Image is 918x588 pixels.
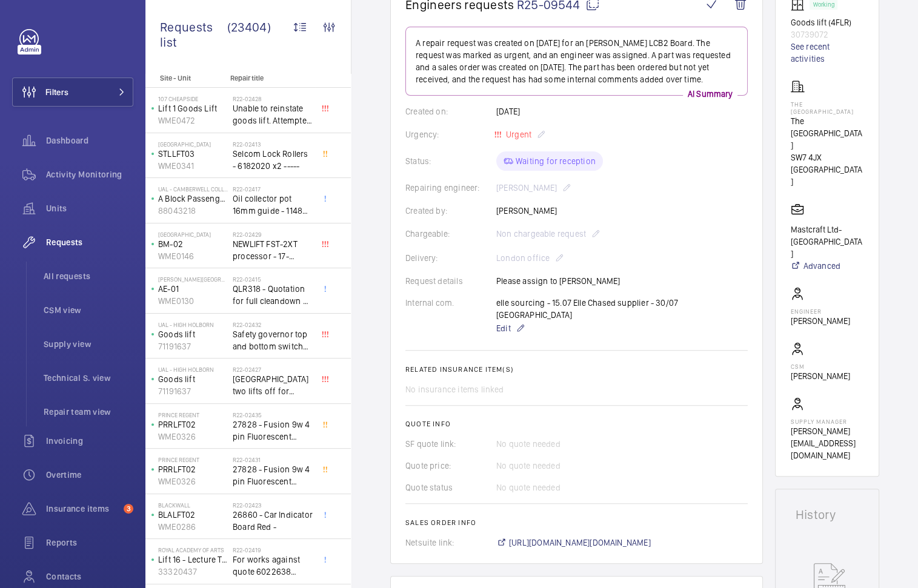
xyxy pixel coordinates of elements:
h2: R22-02419 [233,546,313,553]
h2: R22-02435 [233,411,313,418]
p: Goods lift (4FLR) [790,16,864,28]
p: WME0472 [158,114,228,127]
h2: R22-02431 [233,456,313,463]
p: [PERSON_NAME] [790,315,850,327]
p: WME0286 [158,521,228,533]
p: 71191637 [158,385,228,397]
p: A repair request was created on [DATE] for an [PERSON_NAME] LCB2 Board. The request was marked as... [416,37,737,85]
h2: Sales order info [405,518,748,527]
p: 30739072 [790,28,864,41]
p: [PERSON_NAME] [790,370,850,382]
p: Goods lift [158,328,228,340]
p: Prince Regent [158,456,228,463]
p: WME0130 [158,295,228,307]
span: Overtime [46,469,133,481]
p: CSM [790,363,850,370]
p: SW7 4JX [GEOGRAPHIC_DATA] [790,151,864,188]
p: 33320437 [158,566,228,578]
span: 27828 - Fusion 9w 4 pin Fluorescent Lamp / Bulb - Used on Prince regent lift No2 car top test con... [233,463,313,487]
p: A Block Passenger Lift 2 (B) L/H [158,193,228,205]
p: Blackwall [158,501,228,509]
h2: Related insurance item(s) [405,365,748,374]
span: NEWLIFT FST-2XT processor - 17-02000003 1021,00 euros x1 [233,238,313,262]
p: Engineer [790,308,850,315]
h2: R22-02417 [233,185,313,193]
h2: R22-02429 [233,231,313,238]
h2: R22-02427 [233,366,313,373]
p: BM-02 [158,238,228,250]
p: PRRLFT02 [158,463,228,475]
p: 88043218 [158,205,228,217]
span: Dashboard [46,134,133,147]
span: Requests [46,236,133,248]
span: Contacts [46,570,133,583]
p: UAL - High Holborn [158,321,228,328]
p: WME0146 [158,250,228,262]
span: All requests [44,270,133,282]
a: See recent activities [790,41,864,65]
p: Goods lift [158,373,228,385]
p: Working [813,2,834,7]
span: Selcom Lock Rollers - 6182020 x2 ----- [233,148,313,172]
p: Lift 1 Goods Lift [158,102,228,114]
p: WME0341 [158,160,228,172]
p: STLLFT03 [158,148,228,160]
p: 107 Cheapside [158,95,228,102]
p: WME0326 [158,475,228,487]
p: PRRLFT02 [158,418,228,431]
p: UAL - High Holborn [158,366,228,373]
p: [GEOGRAPHIC_DATA] [158,140,228,148]
p: [PERSON_NAME][GEOGRAPHIC_DATA] [158,276,228,283]
span: Repair team view [44,406,133,418]
span: Edit [496,322,511,334]
span: Filters [45,86,68,98]
a: Advanced [790,260,864,272]
span: Insurance items [46,503,119,515]
p: AI Summary [683,88,738,100]
span: Activity Monitoring [46,168,133,180]
p: royal academy of arts [158,546,228,553]
p: Lift 16 - Lecture Theater Disabled Lift ([PERSON_NAME]) ([GEOGRAPHIC_DATA] ) [158,553,228,566]
span: CSM view [44,304,133,316]
p: Site - Unit [145,74,225,82]
span: Invoicing [46,435,133,447]
p: AE-01 [158,283,228,295]
p: Prince Regent [158,411,228,418]
span: [GEOGRAPHIC_DATA] two lifts off for safety governor rope switches at top and bottom. Immediate de... [233,373,313,397]
span: Unable to reinstate goods lift. Attempted to swap control boards with PL2, no difference. Technic... [233,102,313,127]
span: Supply view [44,338,133,350]
span: [URL][DOMAIN_NAME][DOMAIN_NAME] [509,537,651,549]
p: UAL - Camberwell College of Arts [158,185,228,193]
p: Supply manager [790,418,864,425]
p: 71191637 [158,340,228,352]
p: The [GEOGRAPHIC_DATA] [790,101,864,115]
p: WME0326 [158,431,228,443]
span: 3 [124,504,133,514]
span: 27828 - Fusion 9w 4 pin Fluorescent Lamp / Bulb - Used on Prince regent lift No2 car top test con... [233,418,313,443]
button: Filters [12,78,133,107]
span: Requests list [160,19,227,50]
h2: R22-02423 [233,501,313,509]
p: Mastcraft Ltd- [GEOGRAPHIC_DATA] [790,223,864,260]
span: Oil collector pot 16mm guide - 11482 x2 [233,193,313,217]
h2: R22-02413 [233,140,313,148]
span: Units [46,202,133,214]
span: QLR318 - Quotation for full cleandown of lift and motor room at, Workspace, [PERSON_NAME][GEOGRAP... [233,283,313,307]
span: Safety governor top and bottom switches not working from an immediate defect. Lift passenger lift... [233,328,313,352]
a: [URL][DOMAIN_NAME][DOMAIN_NAME] [496,537,651,549]
span: For works against quote 6022638 @£2197.00 [233,553,313,578]
h2: Quote info [405,420,748,428]
h2: R22-02432 [233,321,313,328]
span: Reports [46,537,133,549]
span: 26860 - Car Indicator Board Red - [233,509,313,533]
h2: R22-02415 [233,276,313,283]
p: [PERSON_NAME][EMAIL_ADDRESS][DOMAIN_NAME] [790,425,864,461]
span: Technical S. view [44,372,133,384]
p: [GEOGRAPHIC_DATA] [158,231,228,238]
h1: History [795,509,859,521]
p: The [GEOGRAPHIC_DATA] [790,115,864,151]
p: Repair title [230,74,310,82]
h2: R22-02428 [233,95,313,102]
p: BLALFT02 [158,509,228,521]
